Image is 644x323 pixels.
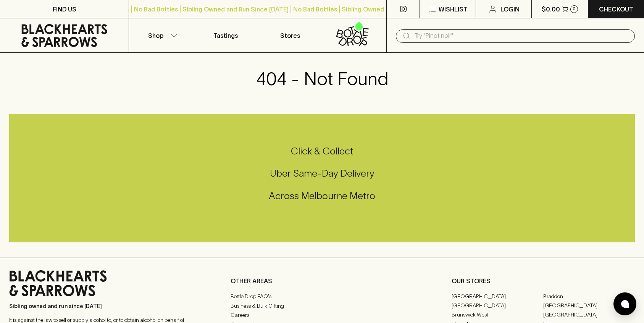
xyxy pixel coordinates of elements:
[280,31,300,40] p: Stores
[194,18,258,52] a: Tastings
[9,190,635,202] h5: Across Melbourne Metro
[231,301,414,310] a: Business & Bulk Gifting
[621,300,629,308] img: bubble-icon
[599,5,633,14] p: Checkout
[256,68,388,89] h3: 404 - Not Found
[9,114,635,242] div: Call to action block
[543,301,635,310] a: [GEOGRAPHIC_DATA]
[148,31,163,40] p: Shop
[129,18,193,52] button: Shop
[452,301,543,310] a: [GEOGRAPHIC_DATA]
[573,7,576,11] p: 0
[231,276,414,286] p: OTHER AREAS
[258,18,322,52] a: Stores
[231,292,414,301] a: Bottle Drop FAQ's
[439,5,468,14] p: Wishlist
[500,5,520,14] p: Login
[9,145,635,157] h5: Click & Collect
[543,292,635,301] a: Braddon
[543,310,635,319] a: [GEOGRAPHIC_DATA]
[231,311,414,320] a: Careers
[414,30,629,42] input: Try "Pinot noir"
[9,302,185,310] p: Sibling owned and run since [DATE]
[452,276,635,286] p: OUR STORES
[542,5,560,14] p: $0.00
[213,31,238,40] p: Tastings
[452,310,543,319] a: Brunswick West
[9,167,635,180] h5: Uber Same-Day Delivery
[452,292,543,301] a: [GEOGRAPHIC_DATA]
[53,5,76,14] p: FIND US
